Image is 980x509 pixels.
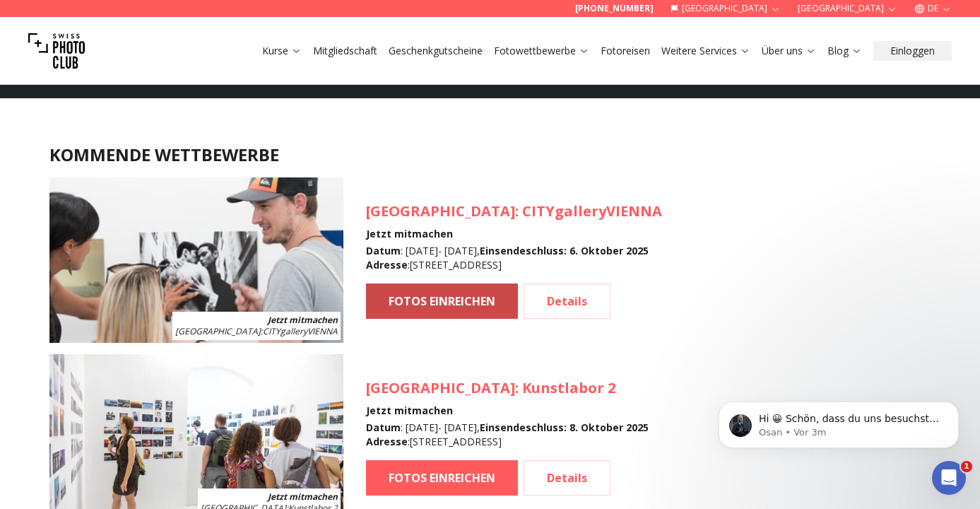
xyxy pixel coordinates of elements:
a: Mitgliedschaft [313,44,377,58]
button: Blog [822,41,868,61]
h4: Jetzt mitmachen [366,227,662,241]
button: Weitere Services [656,41,756,61]
img: Swiss photo club [28,23,85,79]
a: Geschenkgutscheine [389,44,483,58]
b: Datum [366,421,401,434]
a: Details [524,283,610,319]
button: Geschenkgutscheine [383,41,488,61]
span: [GEOGRAPHIC_DATA] [175,325,261,337]
span: 1 [961,461,972,472]
button: Einloggen [873,41,952,61]
a: FOTOS EINREICHEN [366,460,518,496]
b: Jetzt mitmachen [268,314,338,326]
button: Mitgliedschaft [307,41,383,61]
a: Kurse [262,44,302,58]
button: Fotoreisen [595,41,656,61]
img: SPC Photo Awards WIEN Oktober 2025 [49,177,343,343]
a: Details [524,460,610,496]
span: [GEOGRAPHIC_DATA] [366,201,515,221]
iframe: Intercom live chat [932,461,966,495]
b: Einsendeschluss : 8. Oktober 2025 [480,421,649,434]
h4: Jetzt mitmachen [366,404,649,418]
h3: : CITYgalleryVIENNA [366,201,662,221]
button: Kurse [256,41,307,61]
b: Einsendeschluss : 6. Oktober 2025 [480,244,649,257]
b: Datum [366,244,401,257]
iframe: Intercom notifications Nachricht [697,372,980,471]
span: [GEOGRAPHIC_DATA] [366,378,515,397]
b: Jetzt mitmachen [268,491,338,503]
a: FOTOS EINREICHEN [366,283,518,319]
h3: : Kunstlabor 2 [366,378,649,398]
div: : [DATE] - [DATE] , : [STREET_ADDRESS] [366,244,662,272]
b: Adresse [366,258,408,271]
div: : [DATE] - [DATE] , : [STREET_ADDRESS] [366,421,649,449]
a: Fotoreisen [601,44,650,58]
a: Über uns [762,44,816,58]
a: Fotowettbewerbe [494,44,589,58]
a: Blog [827,44,862,58]
h2: KOMMENDE WETTBEWERBE [49,144,931,166]
span: : CITYgalleryVIENNA [175,325,338,337]
a: Weitere Services [661,44,750,58]
button: Fotowettbewerbe [488,41,595,61]
b: Adresse [366,435,408,448]
a: [PHONE_NUMBER] [575,3,654,14]
button: Über uns [756,41,822,61]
